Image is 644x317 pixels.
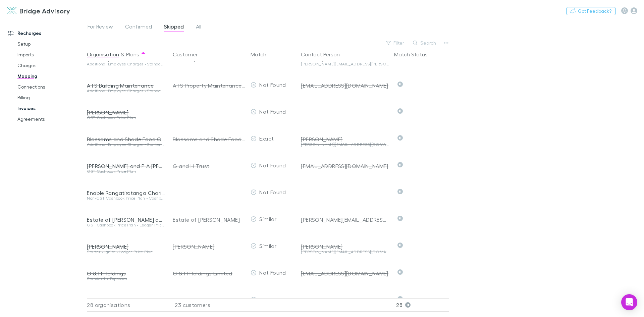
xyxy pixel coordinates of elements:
[259,189,286,195] span: Not Found
[173,48,206,61] button: Customer
[87,196,165,200] div: Non-GST Cashbook Price Plan • Cashbook (Non-GST) Price Plan
[397,296,403,302] svg: Skipped
[11,82,91,92] a: Connections
[621,294,637,310] div: Open Intercom Messenger
[88,23,113,32] span: For Review
[410,39,440,47] button: Search
[173,287,245,314] div: G and H Trust
[396,299,449,311] p: 28
[251,48,274,61] button: Match
[87,243,165,250] div: [PERSON_NAME]
[87,169,165,173] div: GST Cashbook Price Plan
[259,135,274,142] span: Exact
[301,216,389,223] div: [PERSON_NAME][EMAIL_ADDRESS][PERSON_NAME][DOMAIN_NAME]
[173,72,245,99] div: ATS Property Maintenance and Repairs Limited
[125,23,152,32] span: Confirmed
[397,135,403,141] svg: Skipped
[196,23,201,32] span: All
[11,103,91,114] a: Invoices
[397,243,403,248] svg: Skipped
[87,109,165,116] div: [PERSON_NAME]
[87,62,165,66] div: Additional Employee Charges • Standard + Payroll + Expenses • Ignite • Ledger Price Plan
[173,126,245,153] div: Blossoms and Shade Food Co. Limited
[87,136,165,143] div: Blossoms and Shade Food Co. Limited
[87,163,165,169] div: [PERSON_NAME] and P A [PERSON_NAME]
[397,82,403,87] svg: Skipped
[397,162,403,167] svg: Skipped
[301,62,389,66] div: [PERSON_NAME][EMAIL_ADDRESS][PERSON_NAME][PERSON_NAME][DOMAIN_NAME]
[87,116,165,120] div: GST Cashbook Price Plan
[173,260,245,287] div: G & H Holdings Limited
[301,143,389,147] div: [PERSON_NAME][EMAIL_ADDRESS][DOMAIN_NAME]
[3,3,74,19] a: Bridge Advisory
[11,71,91,82] a: Mapping
[383,39,408,47] button: Filter
[301,270,389,277] div: [EMAIL_ADDRESS][DOMAIN_NAME]
[397,216,403,221] svg: Skipped
[259,162,286,168] span: Not Found
[394,48,436,61] button: Match Status
[397,269,403,275] svg: Skipped
[259,216,276,222] span: Similar
[126,48,139,61] button: Plans
[397,108,403,114] svg: Skipped
[87,277,165,281] div: Standard + Expenses
[397,189,403,194] svg: Skipped
[11,60,91,71] a: Charges
[301,136,389,143] div: [PERSON_NAME]
[87,216,165,223] div: Estate of [PERSON_NAME] and Estate of [PERSON_NAME]
[11,49,91,60] a: Imports
[173,233,245,260] div: [PERSON_NAME]
[87,89,165,93] div: Additional Employee Charges • Standard + Payroll + Expenses
[1,28,91,39] a: Recharges
[11,39,91,49] a: Setup
[7,7,17,15] img: Bridge Advisory's Logo
[259,296,274,303] span: Exact
[87,48,119,61] button: Organisation
[19,7,70,15] h3: Bridge Advisory
[11,114,91,124] a: Agreements
[301,82,389,89] div: [EMAIL_ADDRESS][DOMAIN_NAME]
[301,297,389,304] div: [EMAIL_ADDRESS][DOMAIN_NAME]
[87,143,165,147] div: Additional Employee Charges • Starter + Payroll • Ignite
[259,243,276,249] span: Similar
[173,206,245,233] div: Estate of [PERSON_NAME]
[301,48,348,61] button: Contact Person
[11,92,91,103] a: Billing
[301,250,389,254] div: [PERSON_NAME][EMAIL_ADDRESS][DOMAIN_NAME]
[301,163,389,169] div: [EMAIL_ADDRESS][DOMAIN_NAME]
[87,270,165,277] div: G & H Holdings
[566,7,616,15] button: Got Feedback?
[259,82,286,88] span: Not Found
[87,223,165,227] div: GST Cashbook Price Plan • Ledger Price Plan
[167,298,248,312] div: 23 customers
[173,153,245,179] div: G and H Trust
[87,298,167,312] div: 28 organisations
[87,297,165,304] div: G and H Trust
[164,23,184,32] span: Skipped
[259,269,286,276] span: Not Found
[87,250,165,254] div: Starter • Ignite • Ledger Price Plan
[87,190,165,196] div: Enable Rangatiratanga Charitable Trust
[87,48,165,61] div: &
[87,82,165,89] div: ATS Building Maintenance
[301,243,389,250] div: [PERSON_NAME]
[259,108,286,115] span: Not Found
